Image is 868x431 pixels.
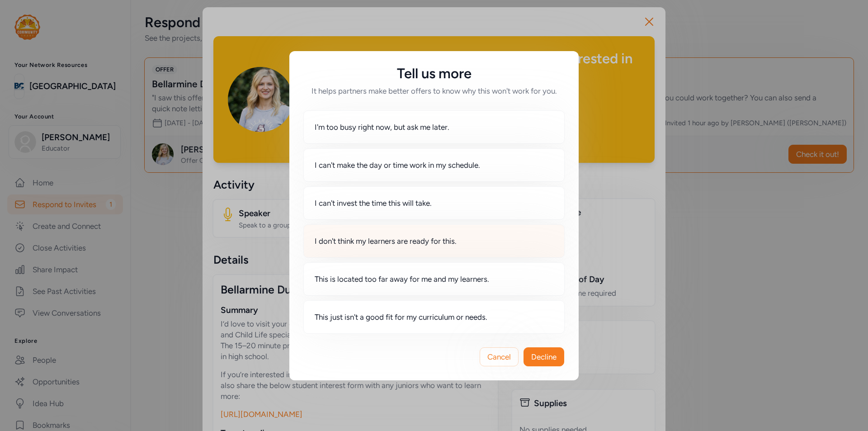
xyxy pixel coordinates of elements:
h6: It helps partners make better offers to know why this won't work for you. [304,85,564,96]
span: I can't invest the time this will take. [315,198,432,208]
span: I'm too busy right now, but ask me later. [315,122,449,133]
span: Decline [531,351,557,362]
button: Decline [524,347,564,366]
span: I can't make the day or time work in my schedule. [315,160,480,171]
span: This is located too far away for me and my learners. [315,274,489,284]
span: I don't think my learners are ready for this. [315,236,457,246]
span: Cancel [487,351,511,362]
h5: Tell us more [304,66,564,82]
span: This just isn't a good fit for my curriculum or needs. [315,312,487,322]
button: Cancel [480,347,519,366]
